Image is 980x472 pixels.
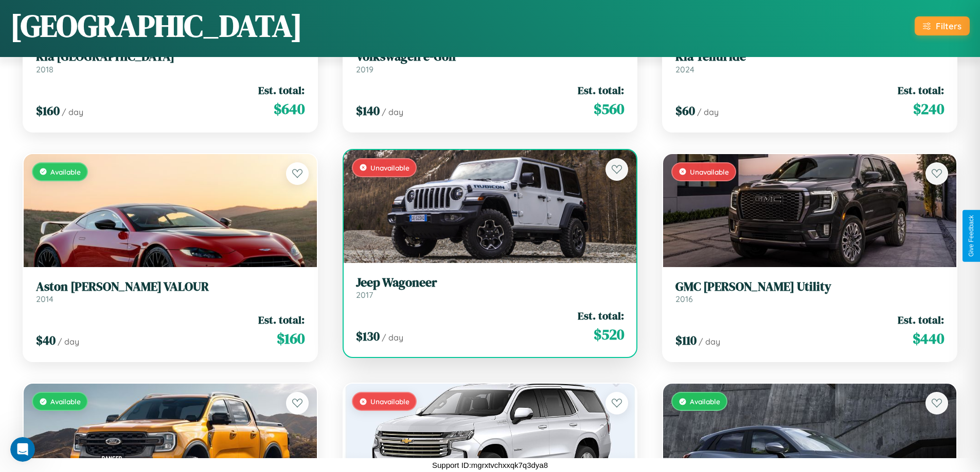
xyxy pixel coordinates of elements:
[675,279,944,305] a: GMC [PERSON_NAME] Utility2016
[36,102,60,119] span: $ 160
[675,64,694,74] span: 2024
[50,397,81,406] span: Available
[594,99,624,119] span: $ 560
[690,167,729,176] span: Unavailable
[382,107,403,117] span: / day
[36,279,305,305] a: Aston [PERSON_NAME] VALOUR2014
[356,328,380,345] span: $ 130
[356,275,625,290] h3: Jeep Wagoneer
[356,290,373,300] span: 2017
[898,312,944,327] span: Est. total:
[675,49,944,64] h3: Kia Telluride
[10,5,302,47] h1: [GEOGRAPHIC_DATA]
[277,328,305,349] span: $ 160
[356,275,625,300] a: Jeep Wagoneer2017
[699,336,720,347] span: / day
[258,83,305,98] span: Est. total:
[36,332,56,349] span: $ 40
[936,21,961,31] div: Filters
[36,49,305,64] h3: Kia [GEOGRAPHIC_DATA]
[36,49,305,74] a: Kia [GEOGRAPHIC_DATA]2018
[697,107,719,117] span: / day
[258,312,305,327] span: Est. total:
[58,336,79,347] span: / day
[274,99,305,119] span: $ 640
[356,64,373,74] span: 2019
[675,294,693,304] span: 2016
[36,279,305,294] h3: Aston [PERSON_NAME] VALOUR
[10,437,35,462] iframe: Intercom live chat
[915,16,970,35] button: Filters
[913,328,944,349] span: $ 440
[382,332,403,343] span: / day
[675,49,944,74] a: Kia Telluride2024
[578,308,624,323] span: Est. total:
[356,102,380,119] span: $ 140
[578,83,624,98] span: Est. total:
[913,99,944,119] span: $ 240
[675,332,697,349] span: $ 110
[62,107,83,117] span: / day
[36,64,54,74] span: 2018
[36,294,54,304] span: 2014
[370,163,409,172] span: Unavailable
[356,49,625,74] a: Volkswagen e-Golf2019
[432,458,548,472] p: Support ID: mgrxtvchxxqk7q3dya8
[968,215,975,257] div: Give Feedback
[675,279,944,294] h3: GMC [PERSON_NAME] Utility
[50,167,81,176] span: Available
[690,397,720,406] span: Available
[370,397,409,406] span: Unavailable
[356,49,625,64] h3: Volkswagen e-Golf
[675,102,695,119] span: $ 60
[594,324,624,345] span: $ 520
[898,83,944,98] span: Est. total:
